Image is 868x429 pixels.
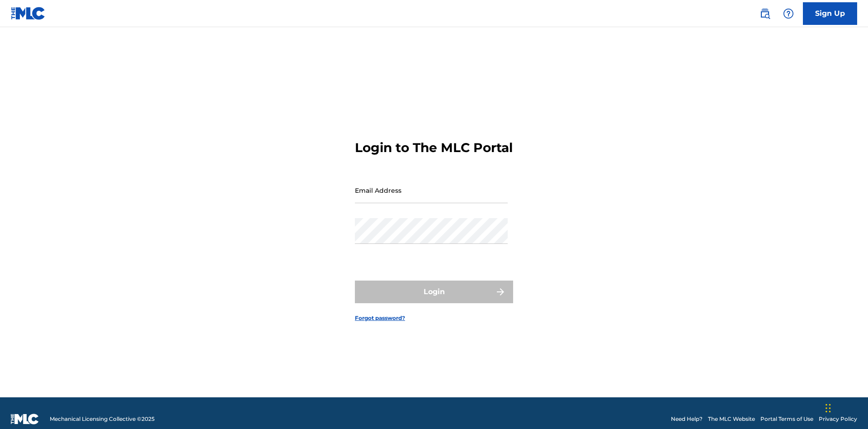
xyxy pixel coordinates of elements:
img: logo [11,414,39,424]
div: Drag [826,395,831,422]
a: Public Search [756,5,774,23]
img: search [759,8,770,19]
h3: Login to The MLC Portal [355,140,513,156]
a: The MLC Website [708,415,755,423]
div: Help [779,5,797,23]
a: Need Help? [671,415,703,423]
a: Portal Terms of Use [760,415,813,423]
span: Mechanical Licensing Collective © 2025 [50,415,155,423]
img: help [783,8,794,19]
img: MLC Logo [11,7,46,20]
a: Privacy Policy [819,415,857,423]
iframe: Chat Widget [823,386,868,429]
a: Sign Up [803,2,857,25]
a: Forgot password? [355,314,405,322]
